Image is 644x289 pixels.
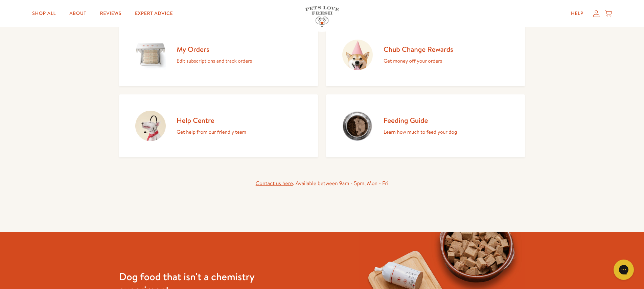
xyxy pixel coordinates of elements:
[326,23,525,86] a: Chub Change Rewards Get money off your orders
[119,94,318,157] a: Help Centre Get help from our friendly team
[177,116,246,125] h2: Help Centre
[256,180,293,187] a: Contact us here
[177,57,252,65] p: Edit subscriptions and track orders
[610,257,637,282] iframe: Gorgias live chat messenger
[27,7,61,20] a: Shop All
[177,128,246,136] p: Get help from our friendly team
[64,7,92,20] a: About
[95,7,127,20] a: Reviews
[305,6,339,27] img: Pets Love Fresh
[566,7,589,20] a: Help
[326,94,525,157] a: Feeding Guide Learn how much to feed your dog
[384,116,457,125] h2: Feeding Guide
[177,45,252,54] h2: My Orders
[130,7,178,20] a: Expert Advice
[384,128,457,136] p: Learn how much to feed your dog
[384,45,453,54] h2: Chub Change Rewards
[384,57,453,65] p: Get money off your orders
[119,179,525,188] div: . Available between 9am - 5pm, Mon - Fri
[119,23,318,86] a: My Orders Edit subscriptions and track orders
